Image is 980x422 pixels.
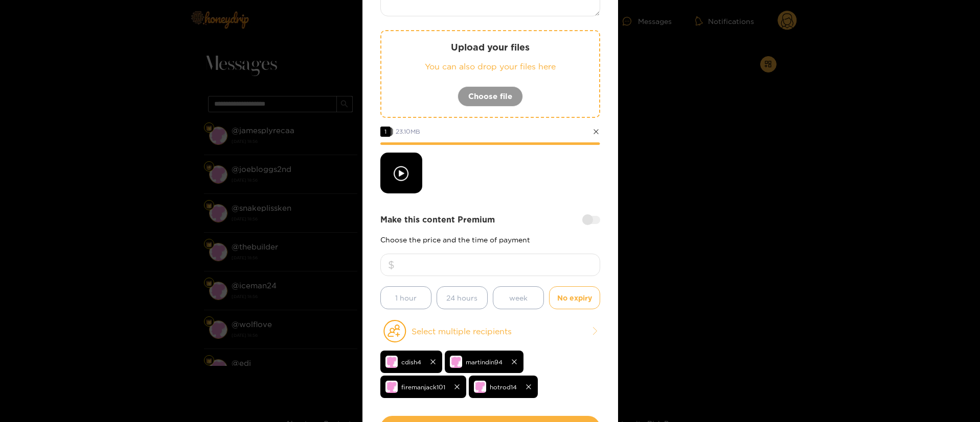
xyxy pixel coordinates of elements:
span: martindin94 [466,356,503,368]
button: week [493,286,544,309]
span: week [509,292,528,304]
button: 24 hours [437,286,488,309]
span: hotrod14 [490,381,517,393]
span: No expiry [557,292,592,304]
p: Choose the price and the time of payment [380,236,600,243]
button: No expiry [549,286,600,309]
img: no-avatar.png [385,356,398,368]
span: 1 hour [395,292,417,304]
p: You can also drop your files here [402,61,579,72]
button: Choose file [458,86,523,107]
span: 24 hours [446,292,477,304]
button: 1 hour [380,286,431,309]
img: no-avatar.png [474,381,486,393]
img: no-avatar.png [385,381,398,393]
button: Select multiple recipients [380,319,600,343]
img: no-avatar.png [450,356,462,368]
span: 23.10 MB [396,128,420,135]
p: Upload your files [402,41,579,53]
span: 1 [380,127,391,137]
strong: Make this content Premium [380,214,495,226]
span: cdish4 [401,356,421,368]
span: firemanjack101 [401,381,445,393]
